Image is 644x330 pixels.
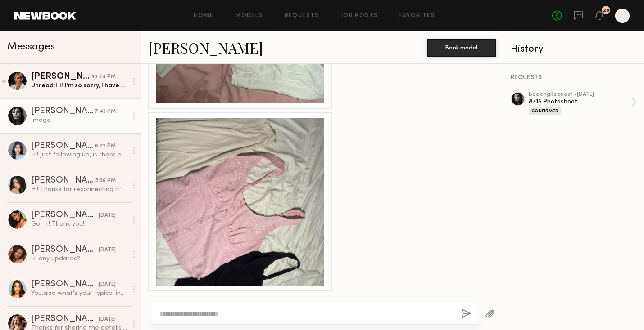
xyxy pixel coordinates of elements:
a: Home [194,13,214,19]
div: Confirmed [529,107,561,115]
div: 6:22 PM [95,142,116,151]
a: Models [235,13,263,19]
div: booking Request • [DATE] [529,92,631,98]
div: [DATE] [99,246,116,254]
div: REQUESTS [511,75,637,81]
div: 5:36 PM [95,177,116,185]
div: Unread: Hi! I’m so sorry, I have to last minute cancel for the shoot [DATE]. Is there a way we cl... [31,81,127,90]
div: You: also what's your typical inseam for jeans? [31,289,127,298]
div: [PERSON_NAME] [31,211,99,220]
div: Got it! Thank you! [31,220,127,228]
div: [PERSON_NAME] [31,142,95,151]
div: [DATE] [99,315,116,324]
a: Job Posts [341,13,378,19]
a: bookingRequest •[DATE]8/15 PhotoshootConfirmed [529,92,637,115]
div: [PERSON_NAME] [31,280,99,289]
div: 8/15 Photoshoot [529,98,631,106]
div: Hi! Thanks for reconnecting it’s been a crazy week! My NB rate is $200/hour, if that’s something ... [31,185,127,194]
a: [PERSON_NAME] [148,38,263,57]
a: Favorites [399,13,435,19]
div: [DATE] [99,281,116,289]
div: [DATE] [99,211,116,220]
span: Messages [7,42,55,52]
button: Book model [427,39,496,57]
div: [PERSON_NAME] [31,107,95,116]
div: Image [31,116,127,125]
div: History [511,44,637,54]
div: [PERSON_NAME] [31,72,92,81]
div: 10:44 PM [92,73,116,81]
div: [PERSON_NAME] [31,245,99,254]
div: [PERSON_NAME] [31,176,95,185]
div: 20 [603,8,609,13]
a: Requests [285,13,319,19]
div: 7:43 PM [95,107,116,116]
a: Book model [427,43,496,51]
div: Hi! Just following up, is there any update on the shoot [DATE]? [31,151,127,159]
a: J [615,9,630,23]
div: [PERSON_NAME] [31,315,99,324]
div: Hi any updates? [31,254,127,263]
